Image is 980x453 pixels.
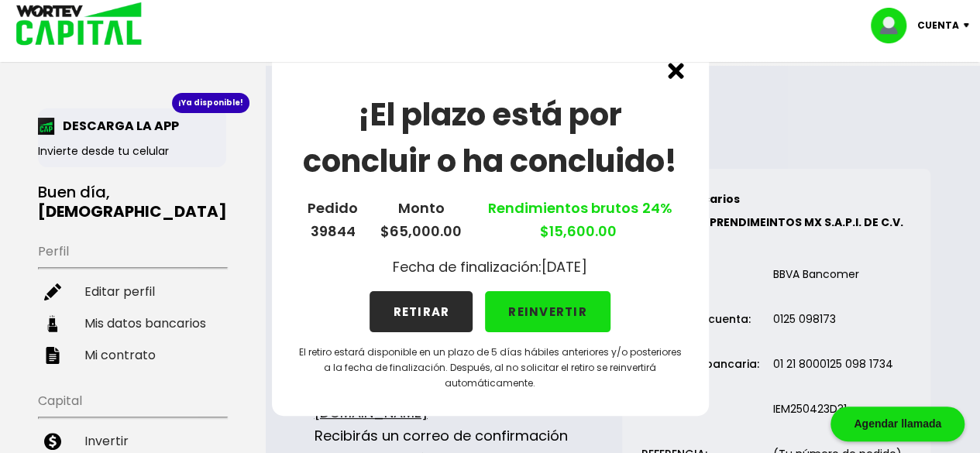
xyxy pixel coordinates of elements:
a: Rendimientos brutos $15,600.00 [484,198,672,241]
p: Pedido 39844 [308,197,358,243]
img: profile-image [871,8,917,43]
p: El retiro estará disponible en un plazo de 5 días hábiles anteriores y/o posteriores a la fecha d... [297,345,684,391]
img: cross.ed5528e3.svg [668,63,684,79]
img: icon-down [959,23,980,28]
button: REINVERTIR [485,291,610,332]
span: 24% [638,198,672,218]
p: Fecha de finalización: [DATE] [393,256,587,279]
p: Cuenta [917,14,959,37]
h1: ¡El plazo está por concluir o ha concluido! [297,91,684,184]
div: Agendar llamada [830,407,965,441]
p: Monto $65,000.00 [380,197,462,243]
button: RETIRAR [370,291,473,332]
